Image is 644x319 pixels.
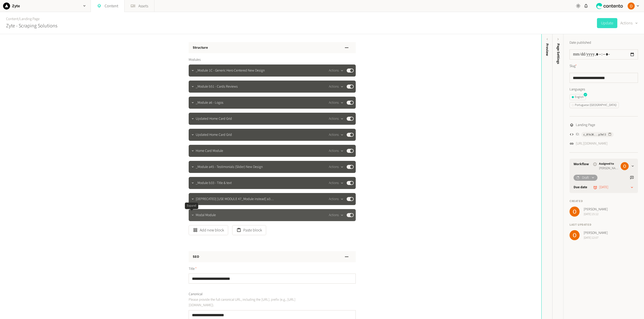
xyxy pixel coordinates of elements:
button: Actions [329,164,344,170]
span: Title [189,266,197,272]
span: Modal Module [196,213,216,218]
span: [DATE] 15:12 [584,212,608,217]
button: Actions [329,68,344,74]
button: Actions [620,18,638,28]
button: English [570,94,586,100]
span: c_01k3K...p7m13 [583,132,606,137]
h3: Structure [193,45,208,50]
span: [PERSON_NAME] [599,166,619,171]
button: Portuguese ([GEOGRAPHIC_DATA]) [570,102,619,108]
button: Actions [329,196,344,202]
h4: Created [570,199,638,204]
span: Landing Page [576,122,595,128]
button: Draft [574,175,597,181]
span: _Module b33 - Title & text [196,180,232,186]
button: Actions [329,100,344,106]
button: Add new block [189,225,228,235]
label: Slug [570,63,577,69]
span: _Module 1C - Generic Hero Centered New Design [196,68,265,73]
h2: Zyte [12,3,20,9]
button: c_01k3K...p7m13 [581,132,614,137]
button: Paste block [232,225,266,235]
span: [DATE] 12:07 [584,236,608,240]
h2: Zyte - Scraping Solutions [6,22,57,30]
span: / [18,16,20,22]
div: English [572,95,584,99]
button: Actions [329,212,344,218]
img: Ozren Buric [570,230,580,240]
button: Actions [329,116,344,122]
button: Actions [329,132,344,138]
span: [PERSON_NAME] [584,230,608,236]
a: [URL][DOMAIN_NAME] [576,141,608,146]
span: Page Settings [556,43,561,64]
span: Draft [582,175,589,180]
button: Actions [329,148,344,154]
button: Update [597,18,617,28]
div: Portuguese ([GEOGRAPHIC_DATA]) [572,103,617,107]
button: Actions [329,84,344,90]
h4: Last updated [570,223,638,227]
span: Canonical [189,292,203,297]
span: _Module b51 - Cards Reviews [196,84,238,89]
span: Home Card Module [196,148,223,154]
h3: SEO [193,254,199,260]
p: Please provide the full canonical URL, including the [URL]. prefix (e.g., [URL][DOMAIN_NAME]). [189,297,303,308]
label: Languages [570,87,638,92]
span: _Module a6 - Logos [196,100,223,105]
button: Actions [329,180,344,186]
time: [DATE] [599,185,608,190]
span: [PERSON_NAME] [584,207,608,212]
img: Ozren Buric [570,207,580,217]
span: ID: [576,132,579,137]
div: Preview [545,43,550,56]
a: Workflow [574,162,589,167]
div: Expand [185,203,198,209]
a: Landing Page [20,16,39,22]
label: Due date [574,185,587,190]
span: Updated Home Card Grid [196,132,232,138]
img: Zyte [3,3,10,10]
span: Assigned to [599,162,619,166]
img: Ozren Buric [621,162,629,170]
span: Updated Home Card Grid [196,116,232,121]
a: Content [6,16,18,22]
span: [DEPRECATED] [USE MODULE 47_Module instead] a3D - Home Cards New Design [196,197,275,202]
span: _Module a45 - Testimonials (Slider) New Design [196,164,263,170]
span: Modules [189,57,201,62]
img: Ozren Buric [628,3,635,10]
label: Date published [570,40,591,45]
